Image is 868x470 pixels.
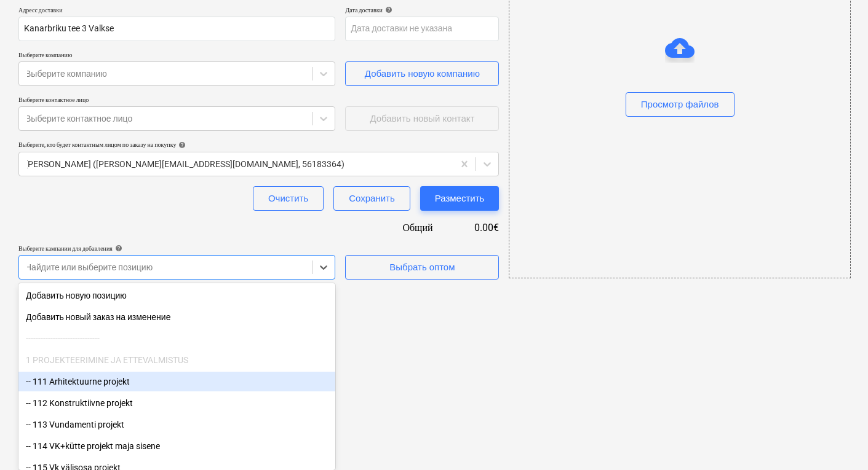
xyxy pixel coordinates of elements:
[18,286,335,305] div: Добавить новую позицию
[18,393,335,413] div: -- 112 Konstruktiivne projekt
[18,6,335,17] p: Адресс доставки
[345,61,499,86] button: Добавить новую компанию
[345,6,499,14] div: Дата доставки
[268,190,308,206] div: Очистить
[18,329,335,348] div: ------------------------------
[383,6,392,14] span: help
[453,221,500,235] div: 0.00€
[18,350,335,370] div: 1 PROJEKTEERIMINE JA ETTEVALMISTUS
[18,372,335,391] div: -- 111 Arhitektuurne projekt
[389,259,455,275] div: Выбрать оптом
[435,190,485,206] div: Разместить
[349,190,395,206] div: Сохранить
[339,221,452,235] div: Общий
[253,186,324,211] button: Очистить
[18,415,335,434] div: -- 113 Vundamenti projekt
[18,51,335,61] p: Выберите компанию
[18,307,335,327] div: Добавить новый заказ на изменение
[18,141,499,149] div: Выберите, кто будет контактным лицом по заказу на покупку
[641,96,719,112] div: Просмотр файлов
[626,92,735,117] button: Просмотр файлов
[18,96,335,106] p: Выберите контактное лицо
[176,141,186,149] span: help
[420,186,500,211] button: Разместить
[18,436,335,456] div: -- 114 VK+kütte projekt maja sisene
[113,245,122,252] span: help
[333,186,410,211] button: Сохранить
[345,255,499,280] button: Выбрать оптом
[345,17,499,41] input: Дата доставки не указана
[365,66,480,82] div: Добавить новую компанию
[18,17,335,41] input: Адресс доставки
[18,245,335,253] div: Выберите кампании для добавления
